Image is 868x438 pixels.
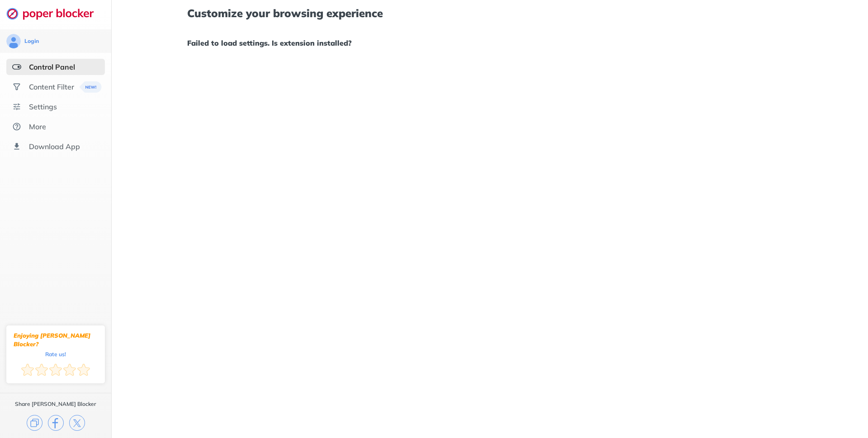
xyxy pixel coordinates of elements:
[48,415,64,431] img: facebook.svg
[12,142,21,151] img: download-app.svg
[12,82,21,91] img: social.svg
[24,38,39,45] div: Login
[12,122,21,131] img: about.svg
[29,82,74,91] div: Content Filter
[29,142,80,151] div: Download App
[69,415,85,431] img: x.svg
[15,400,96,408] div: Share [PERSON_NAME] Blocker
[187,7,792,19] h1: Customize your browsing experience
[12,102,21,111] img: settings.svg
[29,62,75,71] div: Control Panel
[45,352,66,356] div: Rate us!
[29,102,57,111] div: Settings
[187,37,792,49] h1: Failed to load settings. Is extension installed?
[80,81,102,93] img: menuBanner.svg
[29,122,46,131] div: More
[14,331,98,349] div: Enjoying [PERSON_NAME] Blocker?
[12,62,21,71] img: features-selected.svg
[6,34,21,48] img: avatar.svg
[27,415,42,431] img: copy.svg
[6,7,104,20] img: logo-webpage.svg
